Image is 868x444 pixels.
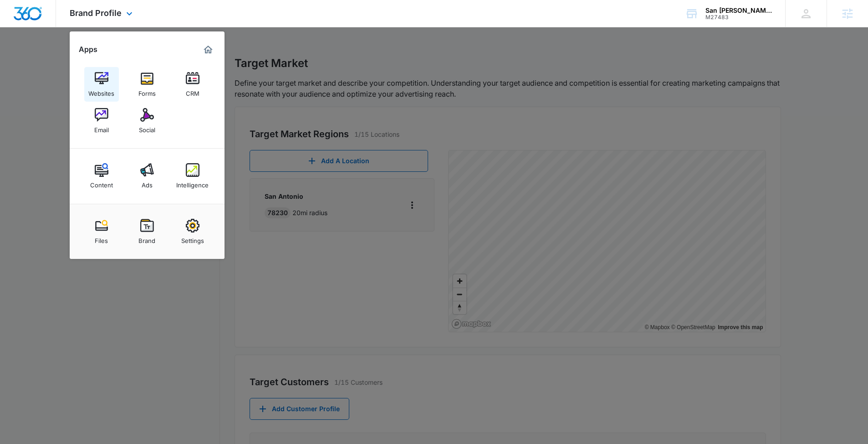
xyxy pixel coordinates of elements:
a: Intelligence [175,159,210,193]
div: account id [705,14,772,21]
div: Websites [88,85,114,97]
a: Forms [130,67,164,102]
div: Email [94,122,109,134]
div: Social [139,122,155,134]
a: Content [84,159,119,193]
div: account name [705,7,772,14]
div: Content [90,177,113,189]
a: Marketing 360® Dashboard [201,42,215,57]
a: CRM [175,67,210,102]
a: Social [130,103,164,138]
div: Intelligence [176,177,209,189]
a: Files [84,214,119,249]
a: Settings [175,214,210,249]
div: Ads [142,177,153,189]
div: Brand [138,232,155,244]
a: Websites [84,67,119,102]
div: Files [95,232,108,244]
a: Email [84,103,119,138]
div: Settings [181,232,204,244]
h2: Apps [79,45,97,54]
div: CRM [186,85,199,97]
span: Brand Profile [70,8,122,18]
a: Ads [130,159,164,193]
a: Brand [130,214,164,249]
div: Forms [138,85,156,97]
